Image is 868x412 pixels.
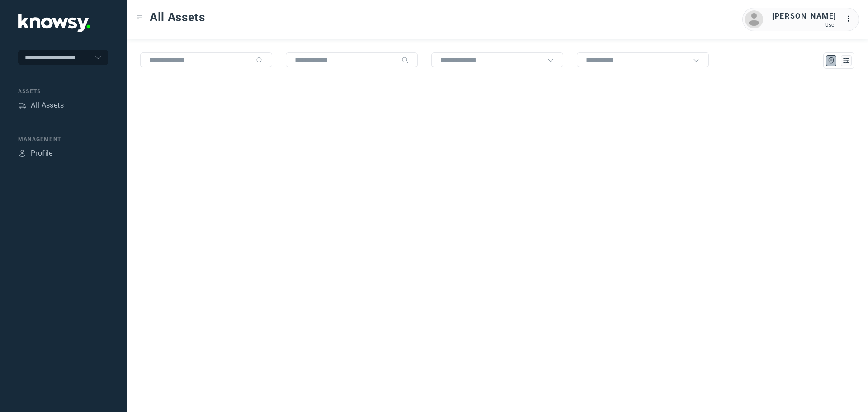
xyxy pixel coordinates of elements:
img: avatar.png [745,10,763,28]
a: ProfileProfile [18,148,53,159]
div: Management [18,135,108,143]
div: Search [256,57,263,64]
div: Map [827,57,835,65]
div: List [842,57,850,65]
div: [PERSON_NAME] [772,11,836,22]
div: Assets [18,87,108,95]
span: All Assets [150,9,205,25]
div: Profile [18,149,26,157]
div: Search [401,57,409,64]
div: : [845,14,856,26]
div: Profile [31,148,53,159]
div: Toggle Menu [136,14,142,20]
a: AssetsAll Assets [18,100,64,111]
div: All Assets [31,100,64,111]
div: Assets [18,101,26,109]
div: User [772,22,836,28]
img: Application Logo [18,14,90,32]
div: : [845,14,856,24]
tspan: ... [846,15,855,22]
